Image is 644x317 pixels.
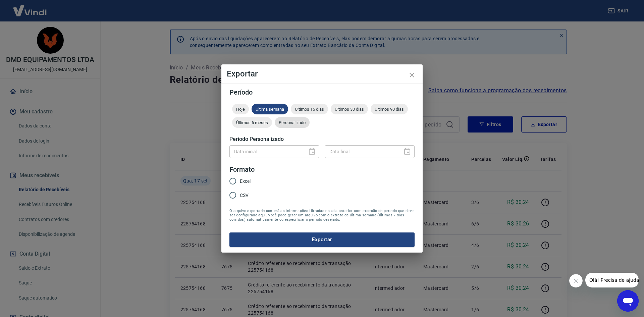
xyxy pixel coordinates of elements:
span: O arquivo exportado conterá as informações filtradas na tela anterior com exceção do período que ... [229,209,415,222]
div: Personalizado [275,117,310,128]
h5: Período Personalizado [229,136,415,143]
iframe: Mensagem da empresa [585,273,639,287]
div: Últimos 15 dias [291,104,328,114]
span: Últimos 6 meses [232,120,272,125]
span: Olá! Precisa de ajuda? [4,5,56,10]
iframe: Botão para abrir a janela de mensagens [617,290,639,312]
div: Hoje [232,104,249,114]
div: Últimos 30 dias [331,104,368,114]
span: Hoje [232,107,249,112]
div: Últimos 90 dias [371,104,408,114]
span: CSV [240,192,249,199]
input: DD/MM/YYYY [325,145,398,158]
span: Últimos 90 dias [371,107,408,112]
h4: Exportar [227,70,417,78]
button: Exportar [229,232,415,247]
h5: Período [229,89,415,96]
span: Personalizado [275,120,310,125]
legend: Formato [229,165,255,174]
iframe: Fechar mensagem [569,274,583,287]
span: Últimos 15 dias [291,107,328,112]
div: Últimos 6 meses [232,117,272,128]
span: Última semana [252,107,288,112]
input: DD/MM/YYYY [229,145,303,158]
button: close [404,67,420,83]
span: Excel [240,178,251,185]
div: Última semana [252,104,288,114]
span: Últimos 30 dias [331,107,368,112]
